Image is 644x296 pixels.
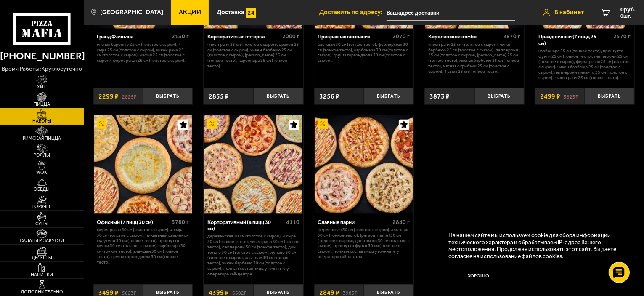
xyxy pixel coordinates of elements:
[98,289,119,296] span: 3499 ₽
[318,33,390,40] div: Прекрасная компания
[319,93,339,100] span: 3256 ₽
[179,9,201,16] span: Акции
[393,33,410,40] span: 2070 г
[448,266,509,286] button: Хорошо
[393,219,410,226] span: 2840 г
[97,219,170,225] div: Офисный (7 пицц 30 см)
[429,93,450,100] span: 3873 ₽
[540,93,560,100] span: 2499 ₽
[282,33,299,40] span: 2000 г
[97,33,170,40] div: Гранд Фамилиа
[319,9,387,16] span: Доставить по адресу:
[315,115,413,214] img: Славные парни
[286,219,299,226] span: 4110
[93,115,193,214] a: АкционныйОфисный (7 пицц 30 см)
[94,115,192,214] img: Офисный (7 пицц 30 см)
[503,33,520,40] span: 2870 г
[207,42,299,69] p: Чикен Ранч 25 см (толстое с сыром), Дракон 25 см (толстое с сыром), Чикен Барбекю 25 см (толстое ...
[318,219,390,225] div: Славные парни
[428,42,520,75] p: Чикен Ранч 25 см (толстое с сыром), Чикен Барбекю 25 см (толстое с сыром), Пепперони 25 см (толст...
[207,33,280,40] div: Корпоративная пятерка
[253,88,303,104] button: Выбрать
[318,119,328,129] img: Акционный
[318,42,410,64] p: Аль-Шам 30 см (тонкое тесто), Фермерская 30 см (тонкое тесто), Карбонара 30 см (толстое с сыром),...
[204,115,303,214] a: АкционныйКорпоративный (8 пицц 30 см)
[319,289,339,296] span: 2849 ₽
[554,9,584,16] span: В кабинет
[474,88,524,104] button: Выбрать
[217,9,244,16] span: Доставка
[538,33,611,46] div: Праздничный (7 пицц 25 см)
[585,88,634,104] button: Выбрать
[343,289,358,296] s: 3985 ₽
[143,88,193,104] button: Выбрать
[209,93,229,100] span: 2855 ₽
[172,33,189,40] span: 2130 г
[207,234,299,277] p: Деревенская 30 см (толстое с сыром), 4 сыра 30 см (тонкое тесто), Чикен Ранч 30 см (тонкое тесто)...
[98,93,119,100] span: 2299 ₽
[97,42,189,64] p: Мясная Барбекю 25 см (толстое с сыром), 4 сыра 25 см (толстое с сыром), Чикен Ранч 25 см (толстое...
[172,219,189,226] span: 3780 г
[387,5,515,21] input: Ваш адрес доставки
[314,115,414,214] a: АкционныйСлавные парни
[204,115,303,214] img: Корпоративный (8 пицц 30 см)
[364,88,413,104] button: Выбрать
[122,289,137,296] s: 5623 ₽
[246,8,256,18] img: 15daf4d41897b9f0e9f617042186c801.svg
[620,13,636,19] span: 0 шт.
[620,7,636,13] span: 0 руб.
[209,289,229,296] span: 4399 ₽
[97,119,107,129] img: Акционный
[448,232,623,259] p: На нашем сайте мы используем cookie для сбора информации технического характера и обрабатываем IP...
[318,227,410,260] p: Фермерская 30 см (толстое с сыром), Аль-Шам 30 см (тонкое тесто), [PERSON_NAME] 30 см (толстое с ...
[207,119,217,129] img: Акционный
[232,289,247,296] s: 6602 ₽
[207,219,284,232] div: Корпоративный (8 пицц 30 см)
[614,33,631,40] span: 2570 г
[428,33,501,40] div: Королевское комбо
[538,48,631,81] p: Карбонара 25 см (тонкое тесто), Прошутто Фунги 25 см (тонкое тесто), Пепперони 25 см (толстое с с...
[564,93,578,100] s: 3823 ₽
[122,93,137,100] s: 2825 ₽
[97,227,189,265] p: Фермерская 30 см (толстое с сыром), 4 сыра 30 см (толстое с сыром), Пикантный цыплёнок сулугуни 3...
[100,9,163,16] span: [GEOGRAPHIC_DATA]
